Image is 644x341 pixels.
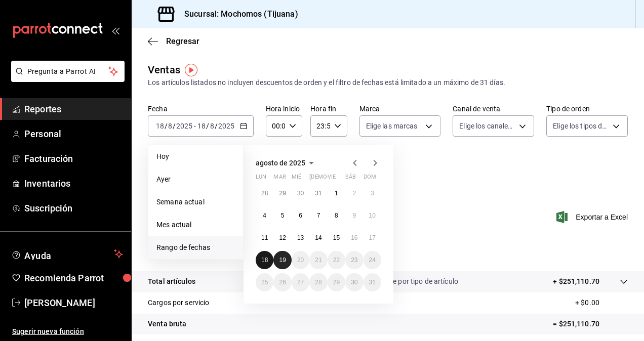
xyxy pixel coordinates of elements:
button: 20 de agosto de 2025 [292,251,309,269]
button: 16 de agosto de 2025 [345,229,363,247]
input: -- [168,122,173,130]
button: 29 de agosto de 2025 [328,273,345,291]
span: agosto de 2025 [256,159,305,167]
span: Facturación [24,152,123,165]
button: 24 de agosto de 2025 [364,251,381,269]
span: Mes actual [156,220,235,230]
button: 30 de agosto de 2025 [345,273,363,291]
label: Fecha [148,105,254,112]
button: 28 de agosto de 2025 [309,273,327,291]
abbr: 16 de agosto de 2025 [351,234,357,241]
button: 25 de agosto de 2025 [256,273,273,291]
abbr: 28 de agosto de 2025 [315,279,321,286]
span: Rango de fechas [156,242,235,253]
span: / [173,122,176,130]
h3: Sucursal: Mochomos (Tijuana) [176,8,298,20]
button: 9 de agosto de 2025 [345,206,363,225]
span: Semana actual [156,197,235,207]
abbr: 12 de agosto de 2025 [279,234,286,241]
abbr: 24 de agosto de 2025 [369,257,376,264]
button: 28 de julio de 2025 [256,184,273,202]
abbr: 29 de agosto de 2025 [333,279,340,286]
p: + $251,110.70 [553,276,599,287]
button: agosto de 2025 [256,157,317,169]
span: Elige las marcas [366,121,418,131]
abbr: 20 de agosto de 2025 [297,257,304,264]
button: 21 de agosto de 2025 [309,251,327,269]
abbr: 8 de agosto de 2025 [335,212,338,219]
span: Personal [24,127,123,141]
button: 31 de julio de 2025 [309,184,327,202]
span: Ayer [156,174,235,185]
label: Tipo de orden [546,105,628,112]
abbr: 28 de julio de 2025 [261,190,268,197]
p: Cargos por servicio [148,297,210,308]
abbr: viernes [328,174,336,184]
input: ---- [218,122,235,130]
img: Tooltip marker [185,64,197,76]
button: 3 de agosto de 2025 [364,184,381,202]
span: Sugerir nueva función [12,326,123,337]
abbr: 3 de agosto de 2025 [371,190,374,197]
abbr: 22 de agosto de 2025 [333,257,340,264]
abbr: 17 de agosto de 2025 [369,234,376,241]
span: Elige los tipos de orden [553,121,609,131]
button: 30 de julio de 2025 [292,184,309,202]
abbr: 18 de agosto de 2025 [261,257,268,264]
button: Exportar a Excel [558,211,628,223]
p: = $251,110.70 [553,319,628,329]
abbr: 5 de agosto de 2025 [281,212,285,219]
abbr: 2 de agosto de 2025 [352,190,356,197]
abbr: 9 de agosto de 2025 [352,212,356,219]
input: -- [197,122,206,130]
label: Canal de venta [453,105,534,112]
button: 14 de agosto de 2025 [309,229,327,247]
button: 4 de agosto de 2025 [256,206,273,225]
input: ---- [176,122,193,130]
button: 23 de agosto de 2025 [345,251,363,269]
span: Hoy [156,151,235,162]
abbr: domingo [364,174,376,184]
button: 26 de agosto de 2025 [273,273,291,291]
p: + $0.00 [575,297,628,308]
button: 2 de agosto de 2025 [345,184,363,202]
span: Inventarios [24,177,123,190]
abbr: 1 de agosto de 2025 [335,190,338,197]
abbr: 26 de agosto de 2025 [279,279,286,286]
abbr: 30 de julio de 2025 [297,190,304,197]
abbr: 10 de agosto de 2025 [369,212,376,219]
abbr: 23 de agosto de 2025 [351,257,357,264]
span: Elige los canales de venta [459,121,515,131]
abbr: 4 de agosto de 2025 [263,212,266,219]
button: 15 de agosto de 2025 [328,229,345,247]
button: Regresar [148,36,199,46]
span: [PERSON_NAME] [24,296,123,310]
button: 18 de agosto de 2025 [256,251,273,269]
button: 1 de agosto de 2025 [328,184,345,202]
abbr: 25 de agosto de 2025 [261,279,268,286]
abbr: 29 de julio de 2025 [279,190,286,197]
label: Marca [359,105,441,112]
div: Ventas [148,62,180,77]
span: Recomienda Parrot [24,271,123,285]
abbr: miércoles [292,174,301,184]
abbr: 31 de julio de 2025 [315,190,321,197]
abbr: 7 de agosto de 2025 [317,212,320,219]
p: Total artículos [148,276,195,287]
abbr: 31 de agosto de 2025 [369,279,376,286]
button: 7 de agosto de 2025 [309,206,327,225]
span: Reportes [24,102,123,116]
input: -- [155,122,165,130]
span: Ayuda [24,248,110,260]
abbr: 27 de agosto de 2025 [297,279,304,286]
abbr: 13 de agosto de 2025 [297,234,304,241]
abbr: sábado [345,174,356,184]
button: 6 de agosto de 2025 [292,206,309,225]
button: 5 de agosto de 2025 [273,206,291,225]
button: Pregunta a Parrot AI [11,61,125,82]
button: 27 de agosto de 2025 [292,273,309,291]
button: 12 de agosto de 2025 [273,229,291,247]
button: 29 de julio de 2025 [273,184,291,202]
abbr: lunes [256,174,266,184]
